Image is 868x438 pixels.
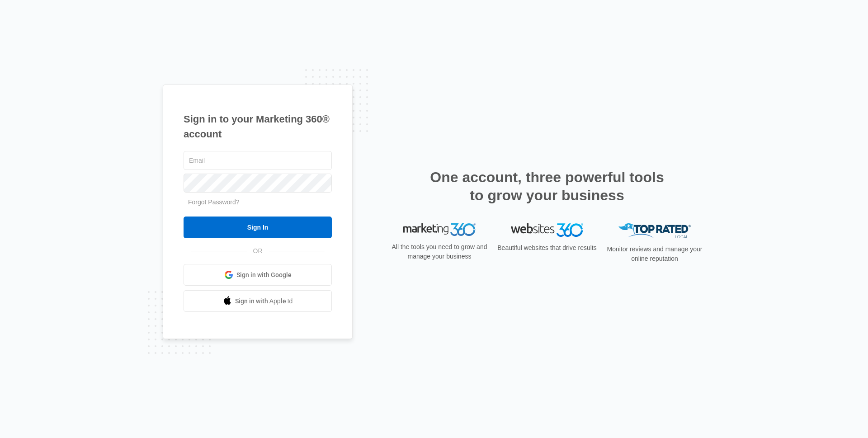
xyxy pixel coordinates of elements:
[247,246,269,256] span: OR
[184,112,332,141] h1: Sign in to your Marketing 360® account
[618,223,691,238] img: Top Rated Local
[389,242,490,261] p: All the tools you need to grow and manage your business
[184,217,332,238] input: Sign In
[604,245,705,264] p: Monitor reviews and manage your online reputation
[236,270,292,280] span: Sign in with Google
[235,297,293,306] span: Sign in with Apple Id
[496,243,598,253] p: Beautiful websites that drive results
[184,151,332,170] input: Email
[184,290,332,312] a: Sign in with Apple Id
[427,168,667,204] h2: One account, three powerful tools to grow your business
[403,223,476,236] img: Marketing 360
[184,264,332,286] a: Sign in with Google
[188,198,240,206] a: Forgot Password?
[511,223,583,236] img: Websites 360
